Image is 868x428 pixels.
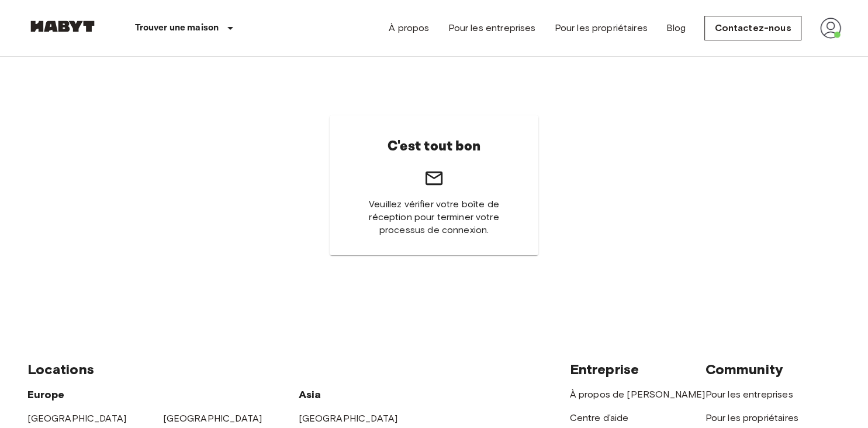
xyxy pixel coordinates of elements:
[27,20,98,32] img: Habyt
[388,134,480,159] h6: C'est tout bon
[27,413,127,424] a: [GEOGRAPHIC_DATA]
[570,412,629,423] a: Centre d'aide
[706,412,798,423] a: Pour les propriétaires
[570,389,706,400] a: À propos de [PERSON_NAME]
[448,21,535,35] a: Pour les entreprises
[389,21,429,35] a: À propos
[358,198,510,237] span: Veuillez vérifier votre boîte de réception pour terminer votre processus de connexion.
[570,361,639,378] span: Entreprise
[27,388,65,401] span: Europe
[820,18,841,39] img: avatar
[299,413,398,424] a: [GEOGRAPHIC_DATA]
[135,21,219,35] p: Trouver une maison
[704,16,801,40] a: Contactez-nous
[706,361,783,378] span: Community
[27,361,94,378] span: Locations
[163,413,262,424] a: [GEOGRAPHIC_DATA]
[666,21,686,35] a: Blog
[554,21,647,35] a: Pour les propriétaires
[706,389,793,400] a: Pour les entreprises
[299,388,321,401] span: Asia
